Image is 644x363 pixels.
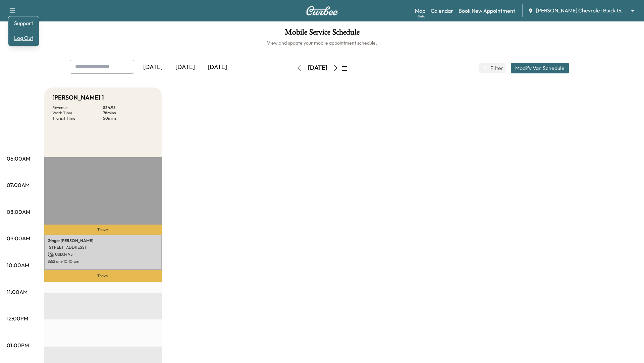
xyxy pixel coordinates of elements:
span: Filter [490,64,502,72]
p: Ginger [PERSON_NAME] [48,238,158,243]
p: [STREET_ADDRESS] [48,245,158,250]
p: 78 mins [103,110,154,116]
a: Calendar [431,7,453,15]
p: 12:00PM [7,314,28,322]
h6: View and update your mobile appointment schedule. [7,40,637,46]
button: Modify Van Schedule [511,63,569,73]
p: 06:00AM [7,155,30,163]
p: Work Time [52,110,103,116]
a: Book New Appointment [459,7,515,15]
p: Transit Time [52,116,103,121]
p: $ 34.95 [103,105,154,110]
button: Filter [479,63,505,73]
p: USD 34.95 [48,251,158,257]
img: Curbee Logo [306,6,338,15]
button: Log Out [11,33,36,43]
div: [DATE] [137,60,169,75]
p: Revenue [52,105,103,110]
p: 01:00PM [7,341,29,349]
p: 08:00AM [7,208,30,216]
div: [DATE] [169,60,201,75]
a: MapBeta [415,7,425,15]
a: Support [11,19,36,27]
p: 09:00AM [7,234,30,242]
span: [PERSON_NAME] Chevrolet Buick GMC [536,7,628,14]
h1: Mobile Service Schedule [7,28,637,40]
div: [DATE] [201,60,233,75]
div: Beta [418,14,425,19]
p: 07:00AM [7,181,30,189]
p: 10:00AM [7,261,29,269]
p: Travel [44,225,162,235]
p: 8:52 am - 10:10 am [48,259,158,264]
h5: [PERSON_NAME] 1 [52,93,104,102]
p: Travel [44,270,162,282]
div: [DATE] [308,64,327,72]
p: 11:00AM [7,288,28,296]
p: 50 mins [103,116,154,121]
